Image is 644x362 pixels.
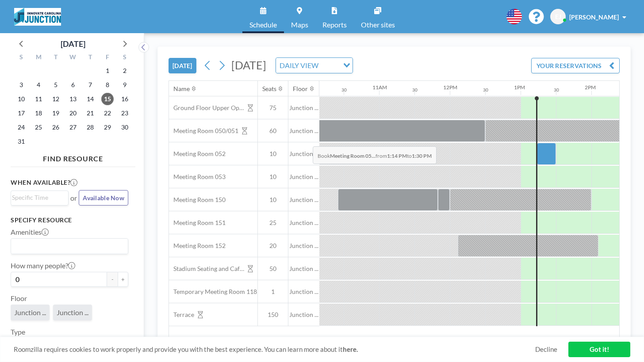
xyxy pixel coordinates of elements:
[99,52,116,64] div: F
[119,107,131,119] span: Saturday, August 23, 2025
[101,93,114,105] span: Friday, August 15, 2025
[13,52,30,64] div: S
[258,127,288,135] span: 60
[169,58,196,73] button: [DATE]
[101,121,114,133] span: Friday, August 29, 2025
[288,173,319,181] span: Junction ...
[67,107,79,119] span: Wednesday, August 20, 2025
[258,219,288,227] span: 25
[169,196,226,204] span: Meeting Room 150
[169,311,194,319] span: Terrace
[276,58,353,73] div: Search for option
[258,311,288,319] span: 150
[119,65,131,77] span: Saturday, August 2, 2025
[483,87,488,93] div: 30
[81,52,99,64] div: T
[61,38,85,50] div: [DATE]
[412,152,432,159] b: 1:30 PM
[313,146,437,164] span: Book from to
[83,194,124,202] span: Available Now
[65,52,82,64] div: W
[11,151,135,163] h4: FIND RESOURCE
[293,85,308,93] div: Floor
[535,345,557,354] a: Decline
[32,93,45,105] span: Monday, August 11, 2025
[555,13,561,21] span: EJ
[15,107,27,119] span: Sunday, August 17, 2025
[30,52,47,64] div: M
[101,79,114,91] span: Friday, August 8, 2025
[84,79,96,91] span: Thursday, August 7, 2025
[288,196,319,204] span: Junction ...
[258,265,288,273] span: 50
[57,308,88,317] span: Junction ...
[107,272,118,287] button: -
[50,107,62,119] span: Tuesday, August 19, 2025
[322,21,347,28] span: Reports
[50,79,62,91] span: Tuesday, August 5, 2025
[67,79,79,91] span: Wednesday, August 6, 2025
[372,84,387,91] div: 11AM
[79,190,128,206] button: Available Now
[288,219,319,227] span: Junction ...
[169,265,244,273] span: Stadium Seating and Cafe area
[84,93,96,105] span: Thursday, August 14, 2025
[15,79,27,91] span: Sunday, August 3, 2025
[12,240,123,252] input: Search for option
[169,219,226,227] span: Meeting Room 151
[443,84,457,91] div: 12PM
[84,107,96,119] span: Thursday, August 21, 2025
[258,196,288,204] span: 10
[258,104,288,112] span: 75
[568,342,630,357] a: Got it!
[169,150,226,158] span: Meeting Room 052
[288,288,319,296] span: Junction ...
[288,127,319,135] span: Junction ...
[11,228,49,236] label: Amenities
[288,242,319,250] span: Junction ...
[585,84,596,91] div: 2PM
[169,288,257,296] span: Temporary Meeting Room 118
[14,345,535,354] span: Roomzilla requires cookies to work properly and provide you with the best experience. You can lea...
[11,239,128,254] div: Search for option
[119,93,131,105] span: Saturday, August 16, 2025
[67,121,79,133] span: Wednesday, August 27, 2025
[15,135,27,148] span: Sunday, August 31, 2025
[412,87,418,93] div: 30
[258,173,288,181] span: 10
[70,194,77,202] span: or
[15,93,27,105] span: Sunday, August 10, 2025
[14,308,46,317] span: Junction ...
[119,121,131,133] span: Saturday, August 30, 2025
[50,93,62,105] span: Tuesday, August 12, 2025
[321,60,338,71] input: Search for option
[288,150,319,158] span: Junction ...
[11,261,75,270] label: How many people?
[554,87,559,93] div: 30
[531,58,620,73] button: YOUR RESERVATIONS
[169,127,238,135] span: Meeting Room 050/051
[119,79,131,91] span: Saturday, August 9, 2025
[258,150,288,158] span: 10
[47,52,65,64] div: T
[15,121,27,133] span: Sunday, August 24, 2025
[169,173,226,181] span: Meeting Room 053
[514,84,525,91] div: 1PM
[32,79,45,91] span: Monday, August 4, 2025
[101,65,114,77] span: Friday, August 1, 2025
[50,121,62,133] span: Tuesday, August 26, 2025
[169,242,226,250] span: Meeting Room 152
[288,104,319,112] span: Junction ...
[116,52,133,64] div: S
[32,121,45,133] span: Monday, August 25, 2025
[169,104,244,112] span: Ground Floor Upper Open Area
[341,87,347,93] div: 30
[84,121,96,133] span: Thursday, August 28, 2025
[361,21,395,28] span: Other sites
[569,13,619,21] span: [PERSON_NAME]
[12,193,63,202] input: Search for option
[288,265,319,273] span: Junction ...
[330,152,376,159] b: Meeting Room 05...
[11,328,25,336] label: Type
[278,60,320,71] span: DAILY VIEW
